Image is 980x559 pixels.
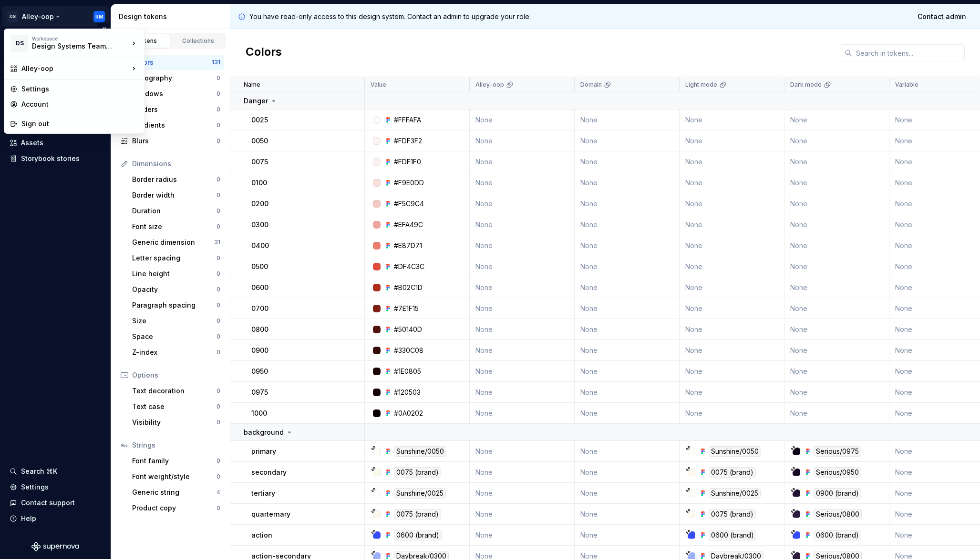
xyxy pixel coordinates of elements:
[21,100,139,109] div: Account
[32,36,129,41] div: Workspace
[32,41,113,51] div: Design Systems Team 🏀
[21,84,139,94] div: Settings
[11,35,28,52] div: DS
[21,64,129,73] div: Alley-oop
[21,119,139,129] div: Sign out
